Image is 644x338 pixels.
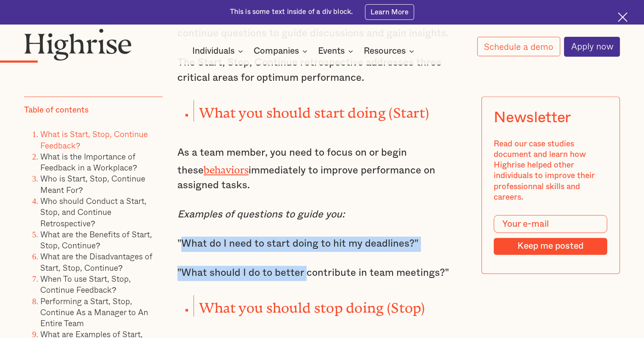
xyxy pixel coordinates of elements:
[177,236,467,252] p: "What do I need to start doing to hit my deadlines?"
[40,128,148,151] a: What is Start, Stop, Continue Feedback?
[40,295,148,330] a: Performing a Start, Stop, Continue As a Manager to An Entire Team
[177,146,467,193] p: As a team member, you need to focus on or begin these immediately to improve performance on assig...
[254,46,310,56] div: Companies
[564,37,620,57] a: Apply now
[40,228,152,251] a: What are the Benefits of Start, Stop, Continue?
[177,209,345,220] em: Examples of questions to guide you:
[318,46,345,56] div: Events
[199,300,425,309] strong: What you should stop doing (Stop)
[365,4,415,19] a: Learn More
[494,109,571,126] div: Newsletter
[24,28,132,61] img: Highrise logo
[204,164,249,170] a: behaviors
[494,215,608,233] input: Your e-mail
[477,37,560,56] a: Schedule a demo
[24,105,88,115] div: Table of contents
[40,272,131,296] a: When To use Start, Stop, Continue Feedback?
[230,7,353,17] div: This is some text inside of a div block.
[40,195,146,229] a: Who should Conduct a Start, Stop, and Continue Retrospective?
[177,55,467,85] p: The Start, Stop, Continue retrospective addresses three critical areas for optimum performance.
[364,46,406,56] div: Resources
[177,266,467,281] p: "What should I do to better contribute in team meetings?"
[494,215,608,255] form: Modal Form
[364,46,417,56] div: Resources
[494,238,608,255] input: Keep me posted
[254,46,299,56] div: Companies
[192,46,235,56] div: Individuals
[40,250,152,273] a: What are the Disadvantages of Start, Stop, Continue?
[40,172,145,195] a: Who is Start, Stop, Continue Meant For?
[494,139,608,203] div: Read our case studies document and learn how Highrise helped other individuals to improve their p...
[40,150,137,173] a: What is the Importance of Feedback in a Workplace?
[199,104,429,114] strong: What you should start doing (Start)
[192,46,246,56] div: Individuals
[318,46,356,56] div: Events
[618,12,627,22] img: Cross icon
